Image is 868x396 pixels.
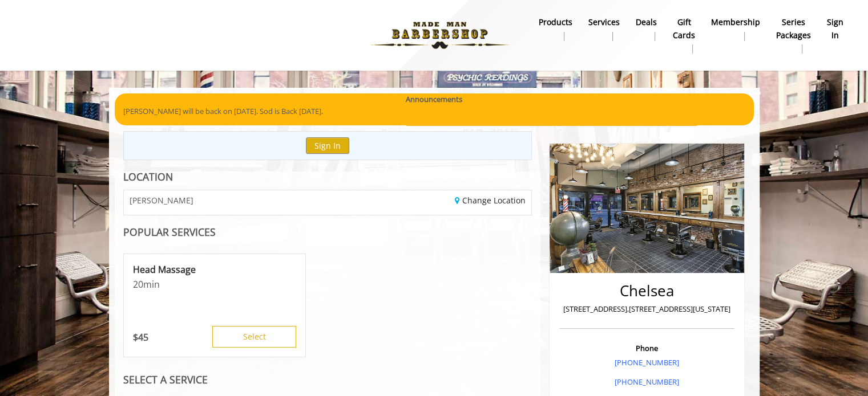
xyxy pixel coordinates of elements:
span: $ [133,331,138,344]
p: Head Massage [133,263,296,276]
a: DealsDeals [628,14,665,44]
b: Announcements [406,93,462,105]
b: gift cards [673,16,695,42]
b: Services [588,16,620,28]
a: ServicesServices [580,14,628,44]
a: sign insign in [819,14,851,44]
p: [STREET_ADDRESS],[STREET_ADDRESS][US_STATE] [562,303,732,315]
img: Made Man Barbershop logo [361,4,518,67]
h2: Chelsea [562,283,732,299]
button: Sign In [306,137,349,154]
b: sign in [827,16,843,42]
p: [PERSON_NAME] will be back on [DATE]. Sod is Back [DATE]. [123,105,745,117]
div: SELECT A SERVICE [123,374,532,385]
a: Change Location [455,195,526,206]
p: 45 [133,331,148,344]
b: LOCATION [123,170,173,183]
span: [PERSON_NAME] [130,196,193,205]
h3: Phone [562,344,732,352]
b: POPULAR SERVICES [123,225,216,239]
a: MembershipMembership [703,14,768,44]
a: [PHONE_NUMBER] [615,377,679,387]
b: products [539,16,572,28]
b: Series packages [776,16,811,42]
a: Gift cardsgift cards [665,14,703,56]
b: Membership [711,16,760,28]
b: Deals [636,16,657,28]
a: [PHONE_NUMBER] [615,357,679,368]
button: Select [212,326,296,348]
a: Productsproducts [531,14,580,44]
span: min [143,278,160,291]
a: Series packagesSeries packages [768,14,819,56]
p: 20 [133,278,296,291]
